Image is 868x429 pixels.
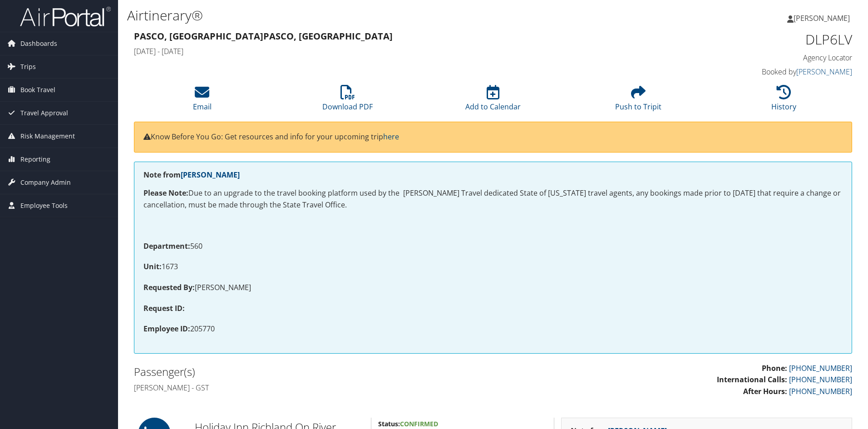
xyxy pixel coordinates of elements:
strong: Request ID: [143,303,185,313]
strong: Employee ID: [143,324,190,334]
strong: Phone: [762,363,787,373]
strong: Note from [143,170,240,180]
span: Employee Tools [20,194,68,217]
a: Add to Calendar [465,90,521,112]
h1: Airtinerary® [127,6,615,25]
span: Dashboards [20,32,57,55]
strong: Unit: [143,261,162,271]
h4: Agency Locator [683,53,852,63]
span: Confirmed [400,419,438,428]
span: Travel Approval [20,102,68,124]
span: Risk Management [20,125,75,148]
span: [PERSON_NAME] [794,13,850,23]
h4: Booked by [683,67,852,77]
h1: DLP6LV [683,30,852,49]
a: [PERSON_NAME] [787,5,859,32]
span: Company Admin [20,171,71,194]
a: History [771,90,796,112]
strong: Requested By: [143,282,195,292]
span: Book Travel [20,79,55,101]
a: [PERSON_NAME] [796,67,852,77]
p: 1673 [143,261,843,273]
p: 205770 [143,323,843,335]
strong: After Hours: [743,386,787,396]
a: Email [193,90,212,112]
p: Know Before You Go: Get resources and info for your upcoming trip [143,131,843,143]
img: airportal-logo.png [20,6,111,27]
a: [PERSON_NAME] [181,170,240,180]
a: Push to Tripit [615,90,661,112]
a: Download PDF [322,90,373,112]
a: here [383,132,399,142]
strong: Status: [378,419,400,428]
span: Trips [20,55,36,78]
h4: [DATE] - [DATE] [134,46,669,56]
strong: Pasco, [GEOGRAPHIC_DATA] Pasco, [GEOGRAPHIC_DATA] [134,30,393,42]
h2: Passenger(s) [134,364,486,380]
a: [PHONE_NUMBER] [789,363,852,373]
p: 560 [143,241,843,252]
strong: Please Note: [143,188,188,198]
strong: International Calls: [717,375,787,385]
strong: Department: [143,241,190,251]
p: Due to an upgrade to the travel booking platform used by the [PERSON_NAME] Travel dedicated State... [143,187,843,211]
a: [PHONE_NUMBER] [789,375,852,385]
a: [PHONE_NUMBER] [789,386,852,396]
h4: [PERSON_NAME] - GST [134,383,486,393]
span: Reporting [20,148,50,171]
p: [PERSON_NAME] [143,282,843,294]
